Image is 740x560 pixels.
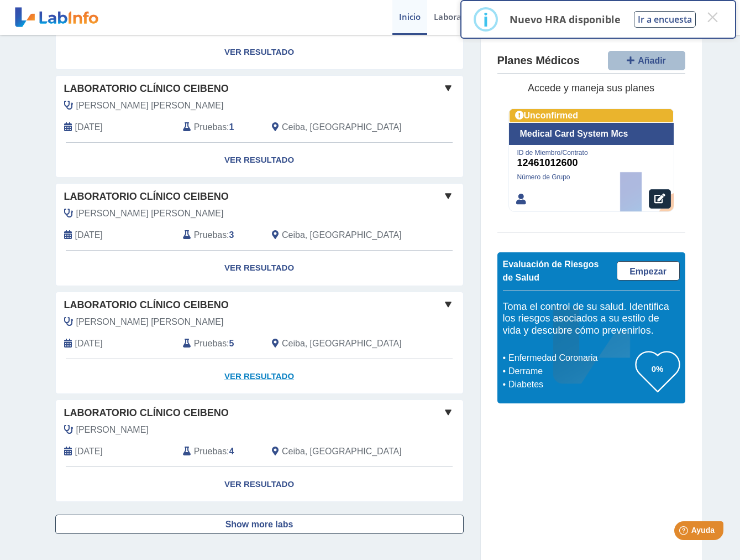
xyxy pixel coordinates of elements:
[229,230,234,240] b: 3
[194,121,227,134] span: Pruebas
[282,121,402,134] span: Ceiba, PR
[175,229,264,242] div: :
[75,337,103,350] span: 2025-07-02
[282,229,402,242] span: Ceiba, PR
[56,35,463,70] a: Ver Resultado
[629,267,666,276] span: Empezar
[503,301,680,337] h5: Toma el control de su salud. Identifica los riesgos asociados a su estilo de vida y descubre cómo...
[636,362,680,376] h3: 0%
[638,56,666,66] span: Añadir
[642,517,728,548] iframe: Help widget launcher
[56,143,463,178] a: Ver Resultado
[76,99,224,112] span: Allende Vigo, Myriam
[75,229,103,242] span: 2025-09-22
[282,337,402,350] span: Ceiba, PR
[229,122,234,132] b: 1
[76,207,224,220] span: Allende Vigo, Myriam
[503,260,599,282] span: Evaluación de Riesgos de Salud
[194,337,227,350] span: Pruebas
[55,515,464,534] button: Show more labs
[229,447,234,456] b: 4
[702,7,722,27] button: Close this dialog
[175,445,264,458] div: :
[175,337,264,350] div: :
[64,298,229,313] span: Laboratorio Clínico Ceibeno
[194,229,227,242] span: Pruebas
[483,9,489,29] div: i
[194,445,227,458] span: Pruebas
[510,13,621,26] p: Nuevo HRA disponible
[506,351,636,365] li: Enfermedad Coronaria
[56,359,463,394] a: Ver Resultado
[75,121,103,134] span: 2025-09-23
[497,54,580,68] h4: Planes Médicos
[506,365,636,378] li: Derrame
[175,121,264,134] div: :
[76,315,224,329] span: Allende Vigo, Myriam
[75,445,103,458] span: 2025-05-29
[64,189,229,204] span: Laboratorio Clínico Ceibeno
[608,51,685,71] button: Añadir
[76,423,149,437] span: Rivera, Ruth
[528,83,654,94] span: Accede y maneja sus planes
[282,445,402,458] span: Ceiba, PR
[64,81,229,96] span: Laboratorio Clínico Ceibeno
[56,251,463,286] a: Ver Resultado
[229,339,234,348] b: 5
[617,261,680,281] a: Empezar
[64,406,229,421] span: Laboratorio Clínico Ceibeno
[56,467,463,502] a: Ver Resultado
[634,11,696,28] button: Ir a encuesta
[506,378,636,391] li: Diabetes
